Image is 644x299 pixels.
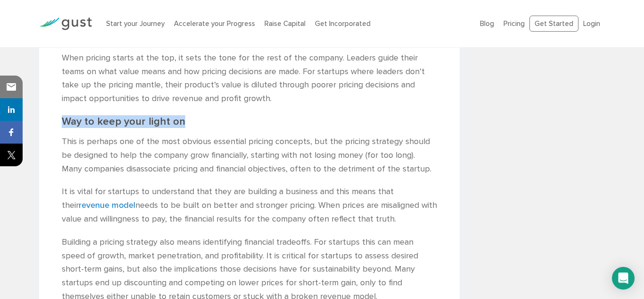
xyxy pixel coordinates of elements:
[62,135,437,176] p: This is perhaps one of the most obvious essential pricing concepts, but the pricing strategy shou...
[174,19,255,28] a: Accelerate your Progress
[62,115,437,128] h2: Way to keep your light on
[315,19,371,28] a: Get Incorporated
[504,19,525,28] a: Pricing
[62,51,437,106] p: When pricing starts at the top, it sets the tone for the rest of the company. Leaders guide their...
[480,19,494,28] a: Blog
[612,267,635,290] div: Open Intercom Messenger
[106,19,165,28] a: Start your Journey
[62,185,437,226] p: It is vital for startups to understand that they are building a business and this means that thei...
[529,16,578,32] a: Get Started
[264,19,305,28] a: Raise Capital
[79,200,135,210] a: revenue model
[583,19,600,28] a: Login
[39,17,92,30] img: Gust Logo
